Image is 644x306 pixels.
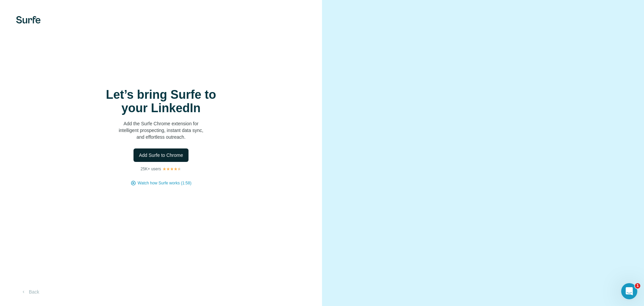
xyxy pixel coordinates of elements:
span: Add Surfe to Chrome [139,152,183,159]
p: 25K+ users [141,166,161,172]
p: Add the Surfe Chrome extension for intelligent prospecting, instant data sync, and effortless out... [94,120,228,140]
span: 1 [635,283,640,289]
button: Watch how Surfe works (1:58) [138,180,191,186]
button: Add Surfe to Chrome [133,148,189,162]
iframe: Intercom live chat [621,283,637,299]
button: Back [16,286,44,298]
h1: Let’s bring Surfe to your LinkedIn [94,88,228,115]
img: Surfe's logo [16,16,41,24]
img: Rating Stars [162,167,181,171]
